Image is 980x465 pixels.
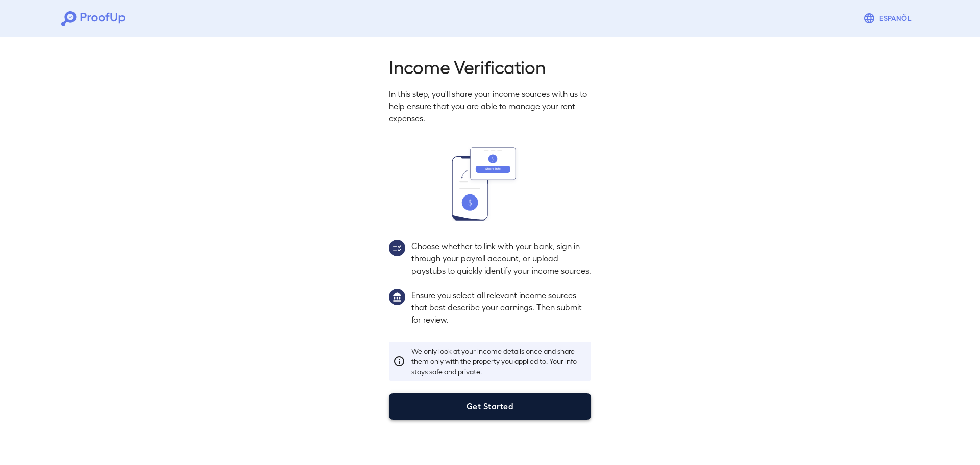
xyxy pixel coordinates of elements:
[389,393,591,420] button: Get Started
[411,240,591,277] p: Choose whether to link with your bank, sign in through your payroll account, or upload paystubs t...
[411,289,591,326] p: Ensure you select all relevant income sources that best describe your earnings. Then submit for r...
[452,147,528,221] img: transfer_money.svg
[389,289,405,305] img: group1.svg
[411,346,587,377] p: We only look at your income details once and share them only with the property you applied to. Yo...
[389,240,405,256] img: group2.svg
[389,55,591,78] h2: Income Verification
[389,88,591,125] p: In this step, you'll share your income sources with us to help ensure that you are able to manage...
[859,8,919,29] button: Espanõl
